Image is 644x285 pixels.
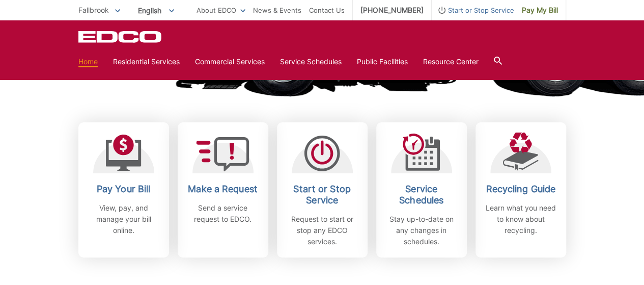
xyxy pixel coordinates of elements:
h2: Make a Request [185,184,261,195]
p: View, pay, and manage your bill online. [86,202,161,236]
a: About EDCO [197,5,245,16]
a: Make a Request Send a service request to EDCO. [178,122,268,257]
a: Contact Us [309,5,345,16]
a: Resource Center [423,56,479,67]
p: Learn what you need to know about recycling. [483,202,558,236]
a: Pay Your Bill View, pay, and manage your bill online. [78,122,169,257]
span: Pay My Bill [522,5,558,16]
a: Residential Services [113,56,180,67]
p: Send a service request to EDCO. [185,202,261,225]
a: Home [78,56,98,67]
h2: Recycling Guide [483,184,558,195]
a: Commercial Services [195,56,265,67]
a: Public Facilities [357,56,408,67]
a: Service Schedules [280,56,342,67]
h2: Pay Your Bill [86,184,161,195]
p: Request to start or stop any EDCO services. [285,214,360,247]
h2: Start or Stop Service [285,184,360,206]
h2: Service Schedules [384,184,459,206]
a: Service Schedules Stay up-to-date on any changes in schedules. [376,122,467,257]
a: Recycling Guide Learn what you need to know about recycling. [475,122,566,257]
span: Fallbrook [78,6,109,14]
p: Stay up-to-date on any changes in schedules. [384,214,459,247]
a: EDCD logo. Return to the homepage. [78,31,163,43]
a: News & Events [253,5,301,16]
span: English [130,2,182,19]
